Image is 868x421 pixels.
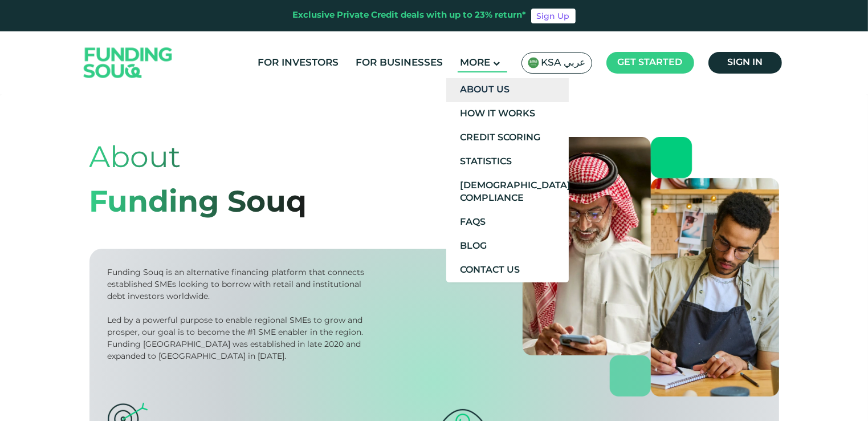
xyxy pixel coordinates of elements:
[293,9,527,22] div: Exclusive Private Credit deals with up to 23% return*
[523,137,779,396] img: about-us-banner
[72,34,184,92] img: Logo
[446,234,569,258] a: Blog
[89,181,307,226] div: Funding Souq
[461,58,491,68] span: More
[618,58,683,67] span: Get started
[446,258,569,282] a: Contact Us
[446,150,569,174] a: Statistics
[446,126,569,150] a: Credit Scoring
[108,315,369,363] div: Led by a powerful purpose to enable regional SMEs to grow and prosper, our goal is to become the ...
[108,267,369,303] div: Funding Souq is an alternative financing platform that connects established SMEs looking to borro...
[446,174,569,211] a: [DEMOGRAPHIC_DATA] Compliance
[708,52,782,74] a: Sign in
[446,211,569,234] a: FAQs
[89,137,307,181] div: About
[353,54,446,72] a: For Businesses
[528,57,539,68] img: SA Flag
[531,9,576,23] a: Sign Up
[255,54,342,72] a: For Investors
[727,58,763,67] span: Sign in
[541,56,586,70] span: KSA عربي
[446,102,569,126] a: How It Works
[446,78,569,102] a: About Us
